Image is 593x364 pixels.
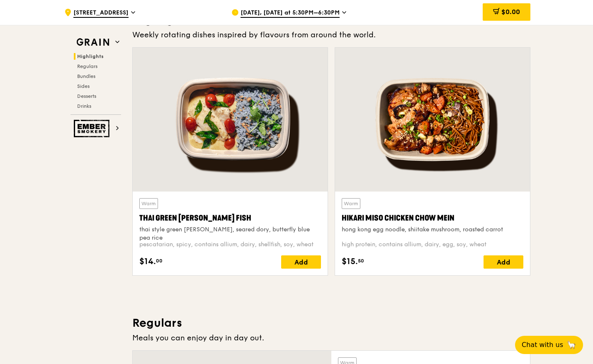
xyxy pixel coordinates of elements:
div: Thai Green [PERSON_NAME] Fish [139,212,321,224]
span: $0.00 [501,8,520,16]
span: 50 [358,257,364,264]
div: Meals you can enjoy day in day out. [132,332,530,344]
div: Warm [139,198,158,209]
span: Bundles [77,73,95,79]
div: high protein, contains allium, dairy, egg, soy, wheat [342,240,523,249]
div: thai style green [PERSON_NAME], seared dory, butterfly blue pea rice [139,226,321,242]
div: Add [484,255,523,269]
span: 00 [156,257,163,264]
h3: Regulars [132,315,530,330]
span: Drinks [77,103,91,109]
button: Chat with us🦙 [515,336,583,354]
span: 🦙 [566,340,576,350]
div: hong kong egg noodle, shiitake mushroom, roasted carrot [342,226,523,234]
div: Add [281,255,321,269]
div: Weekly rotating dishes inspired by flavours from around the world. [132,29,530,41]
span: Highlights [77,53,104,59]
span: $14. [139,255,156,268]
img: Ember Smokery web logo [74,120,112,137]
span: [STREET_ADDRESS] [73,9,129,18]
div: Hikari Miso Chicken Chow Mein [342,212,523,224]
span: Chat with us [522,340,563,350]
div: pescatarian, spicy, contains allium, dairy, shellfish, soy, wheat [139,240,321,249]
img: Grain web logo [74,35,112,50]
span: Regulars [77,63,97,69]
span: [DATE], [DATE] at 5:30PM–6:30PM [241,9,340,18]
span: $15. [342,255,358,268]
span: Desserts [77,93,96,99]
span: Sides [77,83,90,89]
div: Warm [342,198,360,209]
